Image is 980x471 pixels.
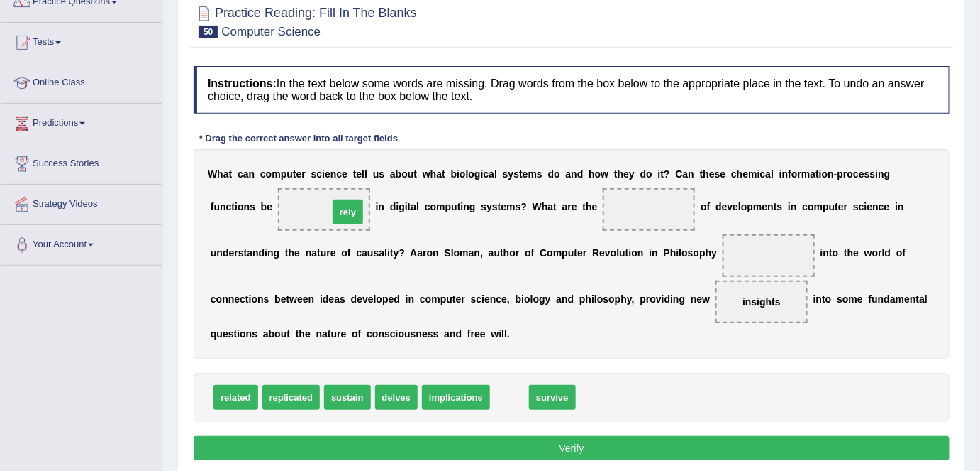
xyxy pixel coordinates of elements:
[829,247,833,259] b: t
[1,225,162,261] a: Your Account
[296,168,302,180] b: e
[469,247,474,259] b: a
[872,247,879,259] b: o
[694,247,700,259] b: o
[853,201,859,212] b: s
[533,201,542,212] b: W
[762,201,768,212] b: e
[480,247,483,259] b: ,
[632,247,638,259] b: o
[211,201,214,212] b: f
[379,201,385,212] b: n
[715,168,720,180] b: s
[194,131,403,145] div: * Drag the correct answer into all target fields
[707,201,711,212] b: f
[766,168,772,180] b: a
[445,247,451,259] b: S
[574,247,578,259] b: t
[508,168,514,180] b: y
[741,201,747,212] b: o
[577,247,583,259] b: e
[244,247,247,259] b: t
[1,23,162,58] a: Tests
[394,247,399,259] b: y
[501,201,506,212] b: e
[757,168,760,180] b: i
[788,201,791,212] b: i
[571,168,577,180] b: n
[715,201,722,212] b: d
[362,247,367,259] b: a
[390,201,396,212] b: d
[261,201,267,212] b: b
[853,168,859,180] b: c
[617,247,620,259] b: l
[330,168,337,180] b: n
[481,168,484,180] b: i
[737,168,743,180] b: h
[494,247,501,259] b: u
[709,168,715,180] b: e
[436,201,445,212] b: m
[537,168,542,180] b: s
[408,201,411,212] b: t
[249,168,255,180] b: n
[884,168,891,180] b: g
[586,201,592,212] b: h
[847,168,854,180] b: o
[791,168,798,180] b: o
[808,201,814,212] b: o
[618,168,624,180] b: h
[884,201,890,212] b: e
[629,168,635,180] b: y
[664,168,670,180] b: ?
[416,201,419,212] b: l
[867,201,873,212] b: e
[723,234,815,277] span: Drop target
[457,201,461,212] b: t
[547,247,553,259] b: o
[244,201,250,212] b: n
[293,168,296,180] b: t
[211,247,217,259] b: u
[844,247,847,259] b: t
[294,247,300,259] b: e
[1,104,162,139] a: Predictions
[364,168,367,180] b: l
[837,168,844,180] b: p
[481,201,486,212] b: s
[401,168,408,180] b: o
[614,168,618,180] b: t
[811,168,816,180] b: a
[265,247,267,259] b: i
[272,168,280,180] b: m
[679,247,681,259] b: l
[194,66,950,114] h4: In the text below some words are missing. Drag words from the box below to the appropriate place ...
[347,247,351,259] b: f
[822,168,828,180] b: o
[516,247,519,259] b: r
[223,247,229,259] b: d
[834,168,837,180] b: -
[238,168,243,180] b: c
[311,247,317,259] b: a
[676,247,679,259] b: i
[357,168,362,180] b: e
[399,247,405,259] b: ?
[652,247,658,259] b: n
[520,201,527,212] b: ?
[779,168,782,180] b: i
[208,77,277,90] b: Instructions:
[523,168,528,180] b: e
[798,168,801,180] b: r
[898,201,904,212] b: n
[706,247,712,259] b: h
[474,247,481,259] b: n
[1,185,162,220] a: Strategy Videos
[433,247,439,259] b: n
[1,63,162,99] a: Online Class
[417,247,423,259] b: a
[619,247,625,259] b: u
[747,201,754,212] b: p
[199,26,218,38] span: 50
